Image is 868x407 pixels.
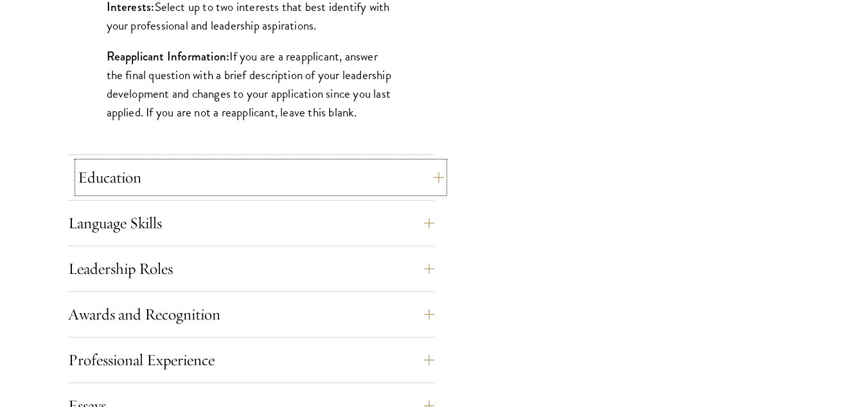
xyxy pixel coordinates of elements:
[78,162,444,193] button: Education
[107,48,230,65] strong: Reapplicant Information:
[68,208,434,239] button: Language Skills
[68,299,434,330] button: Awards and Recognition
[68,345,434,375] button: Professional Experience
[68,253,434,284] button: Leadership Roles
[107,47,396,122] p: If you are a reapplicant, answer the final question with a brief description of your leadership d...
